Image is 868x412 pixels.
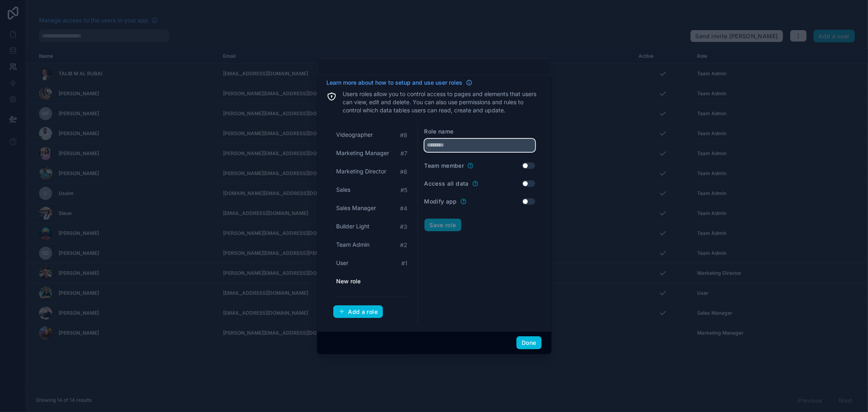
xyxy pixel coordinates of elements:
span: User [337,259,349,267]
span: Marketing Director [337,167,387,175]
div: Add a role [339,308,378,316]
span: # 1 [402,259,408,267]
span: # 3 [400,223,408,231]
span: Videographer [337,131,373,139]
span: # 2 [400,241,408,249]
span: # 6 [400,168,408,176]
button: Done [516,336,541,349]
span: # 8 [400,131,408,139]
span: Sales [337,186,351,194]
label: Team member [424,162,464,170]
span: Builder Light [337,222,370,230]
p: Users roles allow you to control access to pages and elements that users can view, edit and delet... [343,90,542,114]
label: Access all data [424,180,469,188]
span: Learn more about how to setup and use user roles [327,79,463,87]
label: Role name [424,127,454,136]
a: Learn more about how to setup and use user roles [327,79,472,87]
span: Team Admin [337,241,370,249]
span: Sales Manager [337,204,376,212]
button: Add a role [333,305,383,318]
span: Marketing Manager [337,149,389,157]
span: # 4 [400,204,408,213]
label: Modify app [424,197,457,206]
span: # 7 [401,149,408,158]
span: New role [337,277,361,285]
span: # 5 [401,186,408,194]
